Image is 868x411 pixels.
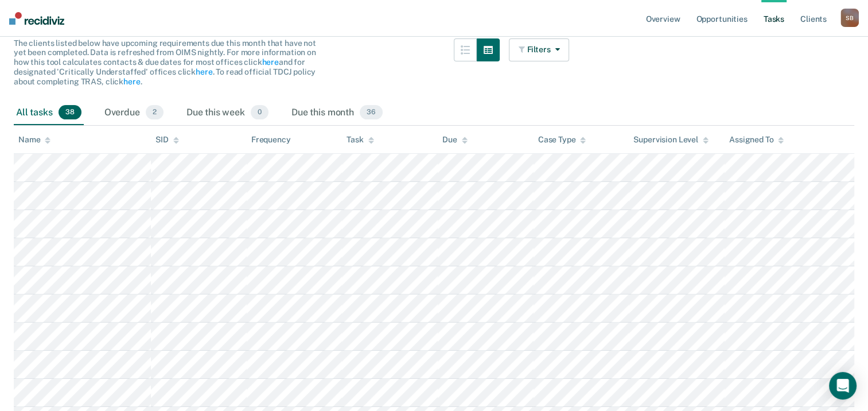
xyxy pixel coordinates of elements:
[184,100,271,126] div: Due this week0
[251,135,291,145] div: Frequency
[840,9,859,27] div: S B
[251,105,268,120] span: 0
[289,100,385,126] div: Due this month36
[442,135,468,145] div: Due
[123,77,140,86] a: here
[102,100,166,126] div: Overdue2
[347,135,373,145] div: Task
[509,38,570,61] button: Filters
[729,135,784,145] div: Assigned To
[155,135,179,145] div: SID
[59,105,81,120] span: 38
[9,12,64,25] img: Recidiviz
[196,67,212,76] a: here
[829,372,857,400] div: Open Intercom Messenger
[262,57,278,67] a: here
[538,135,586,145] div: Case Type
[18,135,50,145] div: Name
[360,105,383,120] span: 36
[14,38,316,86] span: The clients listed below have upcoming requirements due this month that have not yet been complet...
[840,9,859,27] button: SB
[633,135,709,145] div: Supervision Level
[146,105,164,120] span: 2
[14,100,84,126] div: All tasks38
